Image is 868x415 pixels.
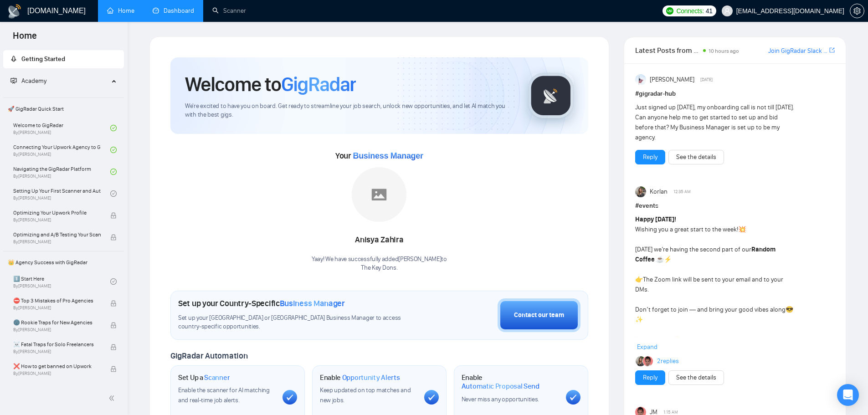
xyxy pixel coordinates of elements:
[706,6,713,16] span: 41
[668,150,724,164] button: See the details
[664,256,672,263] span: ⚡
[498,298,580,332] button: Contact our team
[643,152,657,162] a: Reply
[21,77,46,85] span: Academy
[110,344,117,350] span: lock
[657,357,679,366] a: 2replies
[738,225,746,233] span: 💥
[676,152,716,162] a: See the details
[636,356,646,366] img: Korlan
[13,239,101,245] span: By [PERSON_NAME]
[13,305,101,311] span: By [PERSON_NAME]
[108,394,118,403] span: double-left
[676,6,704,16] span: Connects:
[635,215,676,223] strong: Happy [DATE]!
[13,296,101,305] span: ⛔ Top 3 Mistakes of Pro Agencies
[643,373,657,383] a: Reply
[635,150,665,164] button: Reply
[650,187,668,197] span: Korlan
[5,29,44,48] span: Home
[312,255,447,272] div: Yaay! We have successfully added [PERSON_NAME] to
[335,151,423,161] span: Your
[110,278,117,285] span: check-circle
[110,190,117,197] span: check-circle
[635,102,795,143] div: Just signed up [DATE], my onboarding call is not till [DATE]. Can anyone help me to get started t...
[528,73,574,118] img: gigradar-logo.png
[850,7,864,15] a: setting
[170,351,247,361] span: GigRadar Automation
[3,50,124,68] li: Getting Started
[342,373,400,382] span: Opportunity Alerts
[178,314,420,331] span: Set up your [GEOGRAPHIC_DATA] or [GEOGRAPHIC_DATA] Business Manager to access country-specific op...
[178,298,345,308] h1: Set up your Country-Specific
[514,310,564,320] div: Contact our team
[13,184,110,204] a: Setting Up Your First Scanner and Auto-BidderBy[PERSON_NAME]
[462,382,539,391] span: Automatic Proposal Send
[110,300,117,307] span: lock
[13,272,110,292] a: 1️⃣ Start HereBy[PERSON_NAME]
[13,230,101,239] span: Optimizing and A/B Testing Your Scanner for Better Results
[13,362,101,371] span: ❌ How to get banned on Upwork
[635,316,643,323] span: ✨
[13,371,101,376] span: By [PERSON_NAME]
[724,8,730,14] span: user
[110,169,117,175] span: check-circle
[13,140,110,160] a: Connecting Your Upwork Agency to GigRadarBy[PERSON_NAME]
[10,56,17,62] span: rocket
[178,386,270,404] span: Enable the scanner for AI matching and real-time job alerts.
[110,322,117,328] span: lock
[829,46,835,54] span: export
[110,147,117,153] span: check-circle
[312,264,447,272] p: The Key Dons .
[643,356,653,366] img: JM
[153,7,194,15] a: dashboardDashboard
[320,386,411,404] span: Keep updated on top matches and new jobs.
[352,167,406,222] img: placeholder.png
[107,7,134,15] a: homeHome
[673,336,681,343] span: ☺️
[666,7,673,15] img: upwork-logo.png
[635,201,835,211] h1: # events
[635,186,646,197] img: Korlan
[850,4,864,18] button: setting
[850,7,864,15] span: setting
[110,125,117,131] span: check-circle
[7,4,22,19] img: logo
[178,373,230,382] h1: Set Up a
[635,276,643,283] span: 👉
[13,340,101,349] span: ☠️ Fatal Traps for Solo Freelancers
[709,48,739,54] span: 10 hours ago
[768,46,827,56] a: Join GigRadar Slack Community
[635,370,665,385] button: Reply
[837,384,859,406] div: Open Intercom Messenger
[656,256,664,263] span: ☕
[676,373,716,383] a: See the details
[13,327,101,333] span: By [PERSON_NAME]
[10,77,17,84] span: fund-projection-screen
[637,343,657,351] span: Expand
[204,373,230,382] span: Scanner
[829,46,835,55] a: export
[462,395,539,403] span: Never miss any opportunities.
[13,118,110,138] a: Welcome to GigRadarBy[PERSON_NAME]
[673,188,691,196] span: 12:35 AM
[110,366,117,372] span: lock
[13,318,101,327] span: 🌚 Rookie Traps for New Agencies
[281,72,356,97] span: GigRadar
[185,72,356,97] h1: Welcome to
[312,232,447,248] div: Anisya Zahira
[635,45,700,56] span: Latest Posts from the GigRadar Community
[110,212,117,219] span: lock
[462,373,559,391] h1: Enable
[635,74,646,85] img: Anisuzzaman Khan
[13,217,101,223] span: By [PERSON_NAME]
[650,75,694,85] span: [PERSON_NAME]
[635,89,835,99] h1: # gigradar-hub
[13,349,101,354] span: By [PERSON_NAME]
[185,102,514,119] span: We're excited to have you on board. Get ready to streamline your job search, unlock new opportuni...
[786,306,793,313] span: 😎
[635,215,795,365] div: Wishing you a great start to the week! [DATE] we’re having the second part of our The Zoom link w...
[13,162,110,182] a: Navigating the GigRadar PlatformBy[PERSON_NAME]
[21,55,65,63] span: Getting Started
[212,7,246,15] a: searchScanner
